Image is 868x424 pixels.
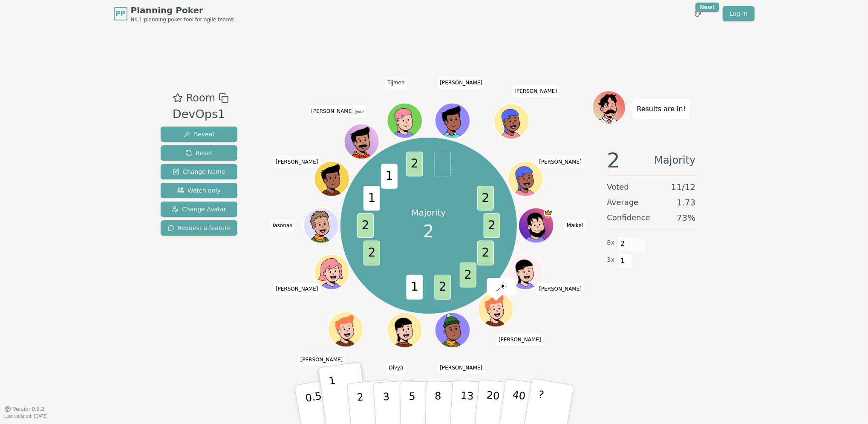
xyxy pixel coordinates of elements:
[607,255,615,265] span: 3 x
[173,167,225,176] span: Change Name
[177,186,221,195] span: Watch only
[434,275,451,300] span: 2
[345,125,378,158] button: Click to change your avatar
[363,186,380,211] span: 1
[385,77,407,89] span: Click to change your name
[381,164,398,189] span: 1
[607,196,639,208] span: Average
[173,106,229,123] div: DevOps1
[161,164,238,179] button: Change Name
[172,205,226,213] span: Change Avatar
[637,103,686,115] p: Results are in!
[354,110,364,114] span: (you)
[184,130,214,138] span: Reveal
[460,262,476,288] span: 2
[477,186,494,211] span: 2
[607,150,620,170] span: 2
[655,150,696,170] span: Majority
[537,156,584,168] span: Click to change your name
[167,224,231,232] span: Request a feature
[161,127,238,142] button: Reveal
[173,90,183,106] button: Add as favourite
[618,254,628,268] span: 1
[695,3,720,12] div: New!
[513,85,559,97] span: Click to change your name
[13,406,45,412] span: Version 0.9.2
[274,156,320,168] span: Click to change your name
[438,362,485,374] span: Click to change your name
[309,105,366,117] span: Click to change your name
[4,414,48,418] span: Last updated: [DATE]
[484,213,500,238] span: 2
[186,90,215,106] span: Room
[161,183,238,198] button: Watch only
[114,4,234,23] a: PPPlanning PokerNo.1 planning poker tool for agile teams
[412,207,446,219] p: Majority
[544,209,553,218] span: Maikel is the host
[274,283,320,295] span: Click to change your name
[161,220,238,236] button: Request a feature
[161,202,238,217] button: Change Avatar
[298,354,345,366] span: Click to change your name
[607,238,615,248] span: 8 x
[496,282,507,291] img: reveal
[407,275,423,300] span: 1
[496,334,543,346] span: Click to change your name
[131,4,234,16] span: Planning Poker
[387,362,406,374] span: Click to change your name
[328,375,341,421] p: 1
[363,241,380,266] span: 2
[607,181,629,193] span: Voted
[677,196,696,208] span: 1.73
[185,149,212,157] span: Reset
[671,181,696,193] span: 11 / 12
[677,212,695,224] span: 73 %
[690,6,706,21] button: New!
[438,77,485,89] span: Click to change your name
[618,237,628,251] span: 2
[161,145,238,161] button: Reset
[607,212,650,224] span: Confidence
[357,213,374,238] span: 2
[537,283,584,295] span: Click to change your name
[4,406,45,412] button: Version0.9.2
[423,219,434,244] span: 2
[723,6,754,21] a: Log in
[131,16,234,23] span: No.1 planning poker tool for agile teams
[477,241,494,266] span: 2
[565,219,585,231] span: Click to change your name
[271,219,294,231] span: Click to change your name
[407,152,423,177] span: 2
[115,9,125,19] span: PP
